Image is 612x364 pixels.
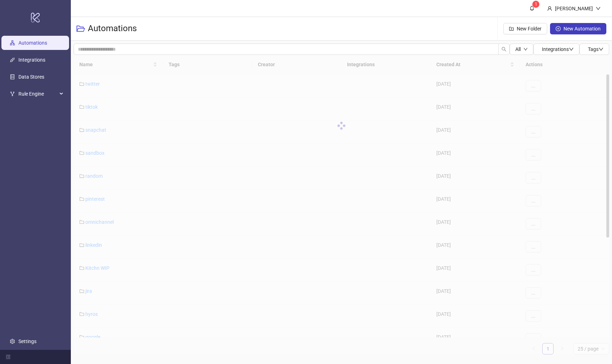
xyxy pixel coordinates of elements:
a: Settings [18,339,36,344]
span: down [596,6,601,11]
a: Integrations [18,57,45,63]
span: New Folder [517,26,542,32]
span: down [569,47,574,52]
span: folder-add [509,26,514,31]
span: menu-fold [6,354,11,359]
span: 1 [535,2,537,7]
span: folder-open [76,24,85,33]
span: bell [529,6,534,11]
div: [PERSON_NAME] [552,5,596,12]
button: New Folder [503,23,547,34]
span: down [599,47,603,52]
span: Integrations [542,46,574,52]
span: user [547,6,552,11]
button: Tagsdown [579,44,609,55]
h3: Automations [88,23,137,34]
span: search [501,47,506,52]
span: Tags [588,46,603,52]
span: fork [10,91,15,96]
a: Data Stores [18,74,44,80]
button: New Automation [550,23,606,34]
span: Rule Engine [18,87,57,101]
button: Alldown [510,44,533,55]
a: Automations [18,40,47,46]
span: down [523,47,528,51]
button: Integrationsdown [533,44,579,55]
span: New Automation [563,26,601,32]
sup: 1 [532,1,539,8]
span: All [515,46,521,52]
span: plus-circle [556,26,561,31]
